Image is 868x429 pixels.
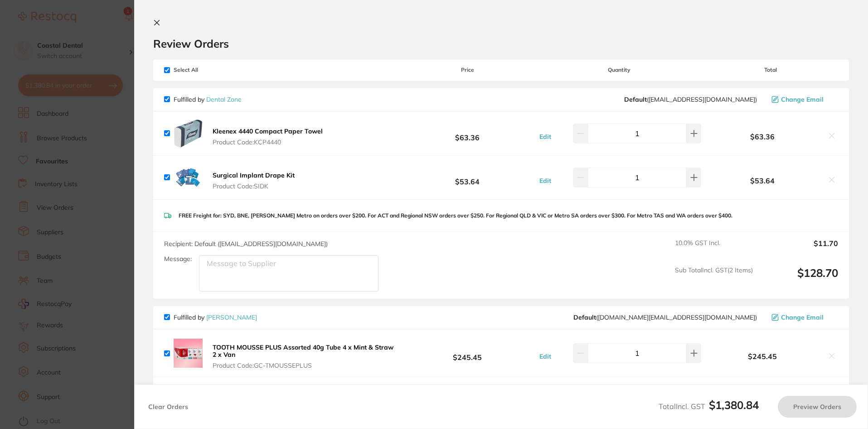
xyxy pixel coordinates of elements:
button: Edit [537,352,554,360]
b: Default [573,313,596,321]
b: $1,380.84 [709,398,759,412]
b: $63.36 [400,125,534,142]
b: $53.64 [400,169,534,186]
button: Change Email [769,95,838,104]
span: Change Email [781,314,824,321]
span: Total Incl. GST [659,402,759,411]
span: customer.care@henryschein.com.au [573,314,757,321]
b: Kleenex 4440 Compact Paper Towel [213,127,323,135]
p: Fulfilled by [174,314,257,321]
button: TOOTH MOUSSE PLUS Assorted 40g Tube 4 x Mint & Straw 2 x Van Product Code:GC-TMOUSSEPLUS [210,343,400,370]
b: Default [624,95,647,104]
button: Edit [537,133,554,141]
span: Quantity [535,67,703,73]
img: M2I0NzZzdg [174,119,203,148]
span: hello@dentalzone.com.au [624,96,757,103]
button: Clear Orders [145,396,191,418]
h2: Review Orders [153,37,849,50]
img: bHZueTQ5NA [174,339,203,368]
b: TOOTH MOUSSE PLUS Assorted 40g Tube 4 x Mint & Straw 2 x Van [213,343,393,359]
b: $245.45 [703,352,822,360]
span: Product Code: KCP4440 [213,138,323,146]
b: $245.45 [400,345,534,362]
span: Total [703,67,838,73]
p: Fulfilled by [174,96,242,103]
button: Surgical Implant Drape Kit Product Code:SIDK [210,171,297,190]
p: FREE Freight for: SYD, BNE, [PERSON_NAME] Metro on orders over $200. For ACT and Regional NSW ord... [179,212,732,219]
span: Sub Total Incl. GST ( 2 Items) [675,266,753,291]
b: $63.36 [703,133,822,141]
a: Dental Zone [206,95,242,104]
output: $11.70 [760,239,838,259]
span: 10.0 % GST Incl. [675,239,753,259]
button: Change Email [769,313,838,321]
button: Kleenex 4440 Compact Paper Towel Product Code:KCP4440 [210,127,325,146]
img: OG84d3M3aw [174,163,203,192]
span: Recipient: Default ( [EMAIL_ADDRESS][DOMAIN_NAME] ) [164,240,328,248]
button: Edit [537,177,554,185]
output: $128.70 [760,266,838,291]
label: Message: [164,255,192,263]
span: Price [400,67,534,73]
span: Change Email [781,96,824,103]
b: Surgical Implant Drape Kit [213,171,295,179]
span: Product Code: SIDK [213,182,295,190]
span: Product Code: GC-TMOUSSEPLUS [213,362,397,369]
span: Select All [164,67,255,73]
a: [PERSON_NAME] [206,313,257,321]
button: Preview Orders [778,396,857,418]
b: $53.64 [703,177,822,185]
